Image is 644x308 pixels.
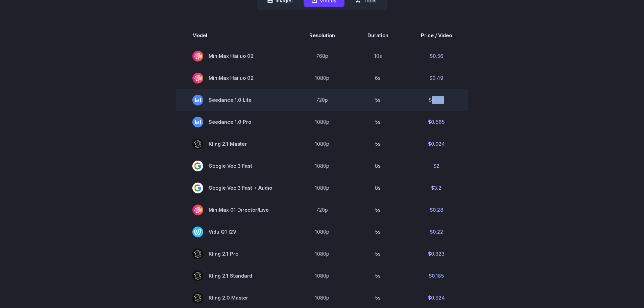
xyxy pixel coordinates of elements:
td: 6s [351,67,405,89]
td: 5s [351,221,405,243]
td: 1080p [293,67,351,89]
td: $3.2 [405,177,468,199]
td: $0.323 [405,243,468,265]
span: Kling 2.1 Standard [192,270,277,281]
th: Price / Video [405,26,468,45]
span: Google Veo 3 Fast [192,161,277,171]
td: 1080p [293,177,351,199]
td: 1080p [293,111,351,133]
td: $0.185 [405,265,468,287]
td: 5s [351,133,405,155]
span: MiniMax Hailuo 02 [192,73,277,84]
td: 1080p [293,155,351,177]
td: 5s [351,199,405,221]
td: 768p [293,45,351,67]
th: Resolution [293,26,351,45]
td: $0.924 [405,133,468,155]
td: 5s [351,265,405,287]
span: Kling 2.0 Master [192,292,277,303]
span: MiniMax 01 Director/Live [192,205,277,215]
td: 10s [351,45,405,67]
span: Seedance 1.0 Pro [192,117,277,127]
th: Duration [351,26,405,45]
td: $0.56 [405,45,468,67]
th: Model [176,26,293,45]
td: 5s [351,89,405,111]
td: $2 [405,155,468,177]
td: 8s [351,155,405,177]
td: 5s [351,111,405,133]
span: Google Veo 3 Fast + Audio [192,183,277,193]
td: 1080p [293,265,351,287]
td: 720p [293,199,351,221]
span: Kling 2.1 Master [192,139,277,149]
td: 5s [351,243,405,265]
td: 1080p [293,133,351,155]
td: 1080p [293,243,351,265]
td: $0.49 [405,67,468,89]
span: MiniMax Hailuo 02 [192,51,277,62]
span: Vidu Q1 I2V [192,227,277,237]
span: Kling 2.1 Pro [192,248,277,259]
td: $0.22 [405,221,468,243]
td: 720p [293,89,351,111]
td: $0.565 [405,111,468,133]
td: $0.28 [405,199,468,221]
td: 1080p [293,221,351,243]
span: Seedance 1.0 Lite [192,95,277,105]
td: 8s [351,177,405,199]
td: $0.143 [405,89,468,111]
